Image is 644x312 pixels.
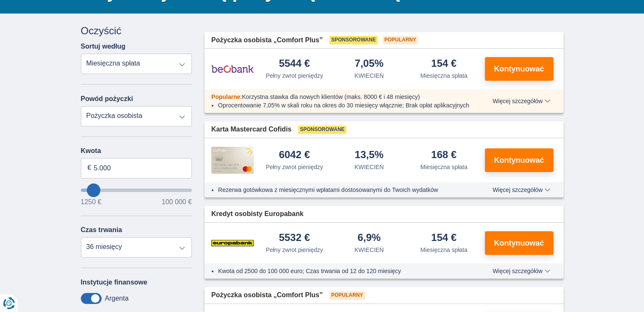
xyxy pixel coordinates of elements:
font: Kontynuować [494,239,544,247]
button: Kontynuować [485,57,553,81]
font: 13,5% [355,149,384,160]
font: Kwota od 2500 do 100 000 euro; Czas trwania od 12 do 120 miesięcy [218,268,401,274]
input: chcę pożyczyć [81,189,192,192]
font: Kontynuować [494,156,544,164]
font: 6,9% [357,232,381,243]
font: Kontynuować [494,65,544,73]
font: Pełny zwrot pieniędzy [266,72,323,79]
font: Miesięczna spłata [420,72,467,79]
font: Popularny [384,37,416,43]
font: Pełny zwrot pieniędzy [266,246,323,253]
font: Sponsorowane [331,37,376,43]
font: Pożyczka osobista „Comfort Plus” [211,36,323,44]
font: Kredyt osobisty Europabank [211,210,304,217]
font: Więcej szczegółów [492,186,542,193]
font: Więcej szczegółów [492,268,542,274]
font: Sponsorowane [300,126,344,132]
button: Kontynuować [485,231,553,255]
img: Pożyczka osobista Beobank [211,58,254,79]
font: Karta Mastercard Cofidis [211,126,291,133]
font: Kwota [81,147,101,154]
font: Instytucje finansowe [81,279,147,286]
font: 5544 € [279,57,310,69]
font: 154 € [431,57,456,69]
button: Kontynuować [485,148,553,172]
font: Miesięczna spłata [420,164,467,170]
font: Pożyczka osobista „Comfort Plus” [211,291,323,298]
font: 5532 € [279,232,310,243]
font: 154 € [431,232,456,243]
font: : [240,93,242,100]
font: Więcej szczegółów [492,98,542,104]
font: Rezerwa gotówkowa z miesięcznymi wpłatami dostosowanymi do Twoich wydatków [218,186,438,193]
font: Popularne [211,93,240,100]
font: Oprocentowanie 7,05% w skali roku na okres do 30 miesięcy włącznie; Brak opłat aplikacyjnych [218,102,469,109]
font: Powód pożyczki [81,95,133,102]
img: Kredyt osobisty Europabank [211,233,254,254]
font: 100 000 € [162,198,192,205]
font: KWIECIEŃ [354,72,384,79]
img: Pożyczka osobista Cofidis CC [211,147,254,174]
button: Więcej szczegółów [486,186,556,193]
font: Sortuj według [81,43,126,50]
font: 6042 € [279,149,310,160]
font: 168 € [431,149,456,160]
font: 1250 € [81,198,102,205]
font: KWIECIEŃ [354,164,384,170]
font: KWIECIEŃ [354,246,384,253]
font: Popularny [331,292,363,298]
font: Czas trwania [81,226,122,233]
font: Argenta [105,295,129,302]
button: Więcej szczegółów [486,268,556,274]
font: Pełny zwrot pieniędzy [266,164,323,170]
font: Korzystna stawka dla nowych klientów (maks. 8000 € i 48 miesięcy) [242,93,420,100]
font: Oczyścić [81,25,122,36]
font: 7,05% [355,57,384,69]
font: Miesięczna spłata [420,246,467,253]
button: Więcej szczegółów [486,98,556,104]
font: € [88,164,91,171]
